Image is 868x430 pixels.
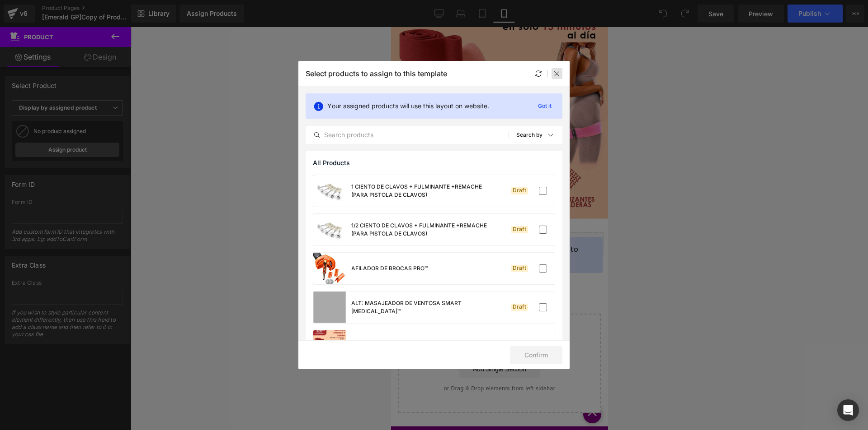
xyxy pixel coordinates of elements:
p: or Drag & Drop elements from left sidebar [22,358,195,365]
div: 1/2 CIENTO DE CLAVOS + FULMINANTE +REMACHE (PARA PISTOLA DE CLAVOS) [351,222,487,238]
div: 1 CIENTO DE CLAVOS + FULMINANTE +REMACHE (PARA PISTOLA DE CLAVOS) [351,183,487,199]
div: Draft [511,226,528,233]
span: All Products [313,159,350,166]
a: Add Single Section [68,333,149,351]
p: Search by [516,132,542,138]
p: Select products to assign to this template [306,69,447,78]
div: Draft [511,265,528,272]
span: and use this template to present it on live store [30,217,204,239]
input: Search products [306,129,509,140]
button: Confirm [510,346,562,364]
div: Open Intercom Messenger [837,399,859,421]
div: ALT: MASAJEADOR DE VENTOSA SMART [MEDICAL_DATA]™ [351,299,487,315]
p: Your assigned products will use this layout on website. [327,101,489,111]
p: Got it [534,101,555,111]
div: Draft [511,304,528,311]
a: product-img [313,291,346,323]
a: product-img [313,330,346,362]
div: Draft [511,187,528,194]
a: Explore Blocks [68,308,149,326]
a: product-img [313,175,346,207]
span: Assign a product [30,217,94,227]
div: AFILADOR DE BROCAS PRO™ [351,264,428,273]
a: product-img [313,253,346,284]
a: product-img [313,214,346,245]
